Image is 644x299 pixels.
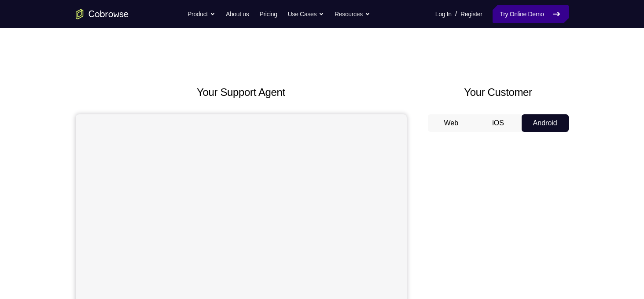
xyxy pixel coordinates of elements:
button: Use Cases [288,5,324,23]
a: Pricing [259,5,277,23]
button: Web [428,114,475,132]
a: About us [226,5,249,23]
a: Register [460,5,482,23]
button: Resources [335,5,370,23]
a: Try Online Demo [493,5,568,23]
a: Go to the home page [76,9,129,19]
h2: Your Support Agent [76,84,407,100]
a: Log In [435,5,452,23]
button: Android [522,114,569,132]
button: iOS [475,114,522,132]
button: Product [188,5,215,23]
span: / [455,9,457,19]
h2: Your Customer [428,84,569,100]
